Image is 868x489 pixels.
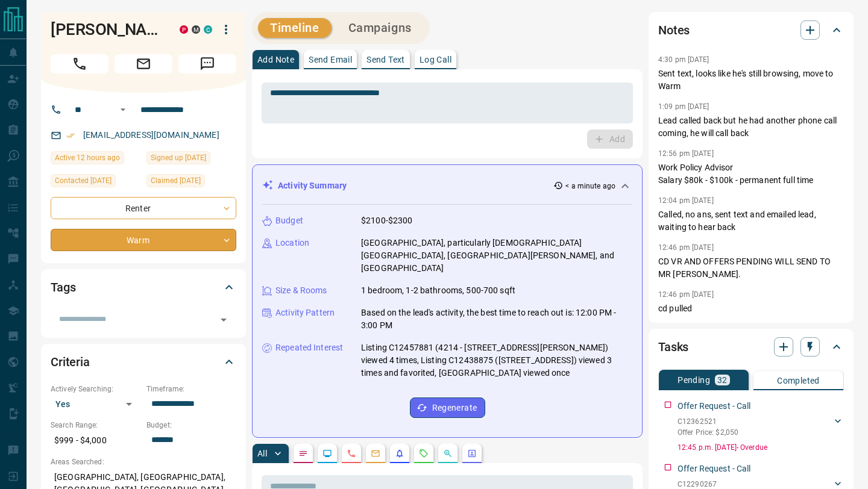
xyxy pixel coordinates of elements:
[257,449,267,458] p: All
[298,449,308,458] svg: Notes
[658,67,844,93] p: Sent text, looks like he's still browsing, move to Warm
[51,174,140,191] div: Mon Sep 08 2025
[658,16,844,45] div: Notes
[658,302,844,315] p: cd pulled
[371,449,380,458] svg: Emails
[361,307,632,332] p: Based on the lead's activity, the best time to reach out is: 12:00 PM - 3:00 PM
[275,237,309,249] p: Location
[275,341,343,354] p: Repeated Interest
[257,55,294,64] p: Add Note
[322,449,332,458] svg: Lead Browsing Activity
[178,54,236,73] span: Message
[717,376,728,384] p: 32
[51,20,162,39] h1: [PERSON_NAME]
[658,208,844,234] p: Called, no ans, sent text and emailed lead, waiting to hear back
[678,414,844,440] div: C12362521Offer Price: $2,050
[658,20,690,40] h2: Notes
[51,273,236,302] div: Tags
[361,284,515,297] p: 1 bedroom, 1-2 bathrooms, 500-700 sqft
[51,431,140,450] p: $999 - $4,000
[51,352,90,372] h2: Criteria
[419,449,429,458] svg: Requests
[51,197,236,219] div: Renter
[658,290,714,299] p: 12:46 pm [DATE]
[275,307,335,319] p: Activity Pattern
[51,278,75,297] h2: Tags
[215,311,232,328] button: Open
[115,54,172,73] span: Email
[658,196,714,205] p: 12:04 pm [DATE]
[336,18,424,38] button: Campaigns
[777,376,820,385] p: Completed
[51,347,236,376] div: Criteria
[678,442,844,453] p: 12:45 p.m. [DATE] - Overdue
[146,151,236,168] div: Wed Apr 28 2021
[66,131,75,140] svg: Email Verified
[658,243,714,252] p: 12:46 pm [DATE]
[55,175,112,187] span: Contacted [DATE]
[309,55,352,64] p: Send Email
[658,255,844,281] p: CD VR AND OFFERS PENDING WILL SEND TO MR [PERSON_NAME].
[146,174,236,191] div: Tue Sep 09 2025
[146,420,236,431] p: Budget:
[51,456,236,467] p: Areas Searched:
[361,214,412,227] p: $2100-$2300
[51,54,108,73] span: Call
[51,394,140,414] div: Yes
[192,25,200,34] div: mrloft.ca
[658,102,709,111] p: 1:09 pm [DATE]
[658,332,844,361] div: Tasks
[678,400,751,413] p: Offer Request - Call
[420,55,451,64] p: Log Call
[658,114,844,140] p: Lead called back but he had another phone call coming, he will call back
[658,161,844,187] p: Work Policy Advisor Salary $80k - $100k - permanent full time
[262,175,632,197] div: Activity Summary< a minute ago
[51,420,140,431] p: Search Range:
[51,229,236,251] div: Warm
[658,149,714,158] p: 12:56 pm [DATE]
[275,284,327,297] p: Size & Rooms
[151,175,201,187] span: Claimed [DATE]
[55,152,120,164] span: Active 12 hours ago
[467,449,477,458] svg: Agent Actions
[565,181,615,192] p: < a minute ago
[678,416,738,427] p: C12362521
[361,237,632,275] p: [GEOGRAPHIC_DATA], particularly [DEMOGRAPHIC_DATA][GEOGRAPHIC_DATA], [GEOGRAPHIC_DATA][PERSON_NAM...
[258,18,332,38] button: Timeline
[678,376,710,384] p: Pending
[443,449,453,458] svg: Opportunities
[678,427,738,438] p: Offer Price: $2,050
[83,130,219,140] a: [EMAIL_ADDRESS][DOMAIN_NAME]
[51,151,140,168] div: Tue Oct 14 2025
[658,55,709,64] p: 4:30 pm [DATE]
[395,449,404,458] svg: Listing Alerts
[410,397,485,418] button: Regenerate
[658,337,688,357] h2: Tasks
[146,384,236,394] p: Timeframe:
[180,25,188,34] div: property.ca
[678,463,751,475] p: Offer Request - Call
[275,214,303,227] p: Budget
[116,102,130,117] button: Open
[361,341,632,379] p: Listing C12457881 (4214 - [STREET_ADDRESS][PERSON_NAME]) viewed 4 times, Listing C12438875 ([STRE...
[51,384,140,394] p: Actively Searching:
[278,179,347,192] p: Activity Summary
[151,152,206,164] span: Signed up [DATE]
[366,55,405,64] p: Send Text
[347,449,356,458] svg: Calls
[204,25,212,34] div: condos.ca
